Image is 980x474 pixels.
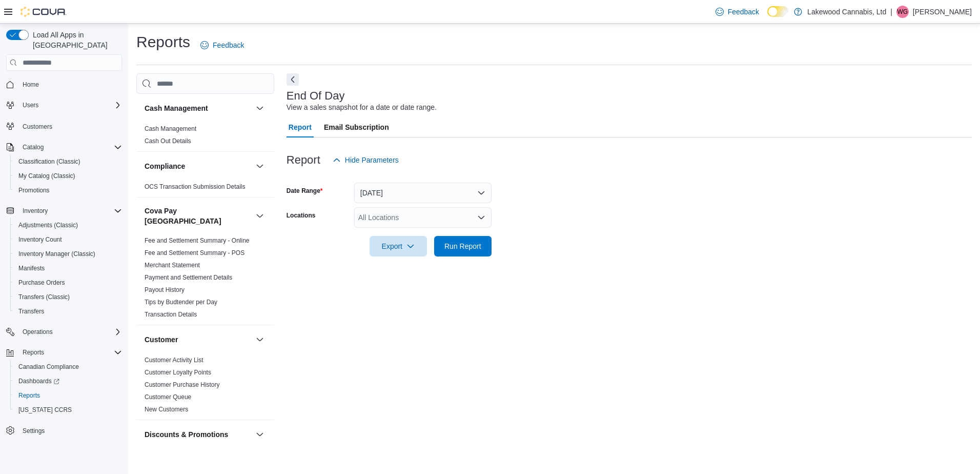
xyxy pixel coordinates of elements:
a: Purchase Orders [14,276,69,289]
h3: End Of Day [287,90,345,102]
span: Transfers (Classic) [18,293,70,301]
p: Lakewood Cannabis, Ltd [807,6,886,18]
button: Inventory Manager (Classic) [10,247,126,261]
button: Cash Management [145,103,252,113]
a: New Customers [145,406,188,413]
span: Dashboards [18,377,59,385]
span: Transfers (Classic) [14,291,122,303]
button: Compliance [254,160,266,172]
span: Purchase Orders [14,276,122,289]
span: Classification (Classic) [14,155,122,168]
button: Catalog [18,141,48,153]
button: Transfers (Classic) [10,290,126,304]
span: Home [18,78,122,91]
span: Feedback [728,7,759,17]
span: Customer Purchase History [145,381,220,389]
span: Washington CCRS [14,404,122,416]
button: Classification (Classic) [10,154,126,169]
div: Cova Pay [GEOGRAPHIC_DATA] [136,234,274,325]
span: Reports [18,391,40,400]
button: Run Report [434,236,492,256]
button: Adjustments (Classic) [10,218,126,232]
button: Cova Pay [GEOGRAPHIC_DATA] [145,206,252,226]
h3: Compliance [145,161,185,171]
a: My Catalog (Classic) [14,170,79,182]
button: Purchase Orders [10,275,126,290]
nav: Complex example [6,73,122,465]
span: Manifests [18,264,45,272]
span: Transfers [14,305,122,318]
button: Inventory [18,205,52,217]
button: Home [2,77,126,92]
span: Hide Parameters [345,155,399,165]
span: Customer Loyalty Points [145,368,211,377]
button: Users [18,99,43,111]
span: Cash Out Details [145,137,191,145]
button: Operations [2,325,126,339]
h3: Report [287,154,320,166]
span: Promotions [18,186,50,194]
span: Transfers [18,307,44,315]
span: Manifests [14,262,122,274]
span: OCS Transaction Submission Details [145,183,246,191]
h1: Reports [136,32,190,52]
a: Cash Management [145,125,196,132]
span: Reports [14,389,122,402]
button: Inventory [2,204,126,218]
span: Customers [18,120,122,132]
span: Canadian Compliance [18,363,79,371]
a: Customer Queue [145,393,191,401]
div: View a sales snapshot for a date or date range. [287,102,437,113]
button: Transfers [10,304,126,319]
a: Transaction Details [145,311,197,318]
span: Inventory Count [14,233,122,246]
img: Cova [21,7,67,17]
span: Report [289,117,312,137]
label: Date Range [287,187,323,195]
button: [US_STATE] CCRS [10,403,126,417]
a: Feedback [711,2,763,22]
button: Export [370,236,427,256]
span: Inventory Count [18,235,62,244]
a: Fee and Settlement Summary - Online [145,237,250,244]
span: Classification (Classic) [18,157,80,166]
div: Customer [136,354,274,420]
span: My Catalog (Classic) [18,172,75,180]
a: Adjustments (Classic) [14,219,82,231]
button: Compliance [145,161,252,171]
span: Catalog [18,141,122,153]
p: | [890,6,892,18]
button: Customer [254,333,266,346]
a: Home [18,78,43,91]
span: Email Subscription [324,117,389,137]
a: Transfers (Classic) [14,291,74,303]
a: Cash Out Details [145,137,191,145]
button: Canadian Compliance [10,360,126,374]
a: Promotions [14,184,54,196]
input: Dark Mode [767,6,789,17]
a: Feedback [196,35,248,55]
a: Canadian Compliance [14,361,83,373]
div: Compliance [136,181,274,197]
span: Run Report [444,241,481,251]
label: Locations [287,211,316,220]
span: Purchase Orders [18,279,65,287]
a: Transfers [14,305,48,318]
a: Payout History [145,286,185,293]
span: Tips by Budtender per Day [145,298,217,306]
a: Reports [14,389,44,402]
span: Inventory Manager (Classic) [18,250,95,258]
a: Manifests [14,262,49,274]
span: Inventory Manager (Classic) [14,248,122,260]
span: WG [897,6,908,18]
span: Customers [23,123,52,131]
button: Cash Management [254,102,266,114]
span: Home [23,81,39,89]
button: Reports [2,345,126,360]
span: Operations [18,326,122,338]
span: Operations [23,328,53,336]
button: Discounts & Promotions [145,429,252,440]
span: Users [23,101,38,109]
button: Cova Pay [GEOGRAPHIC_DATA] [254,210,266,222]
